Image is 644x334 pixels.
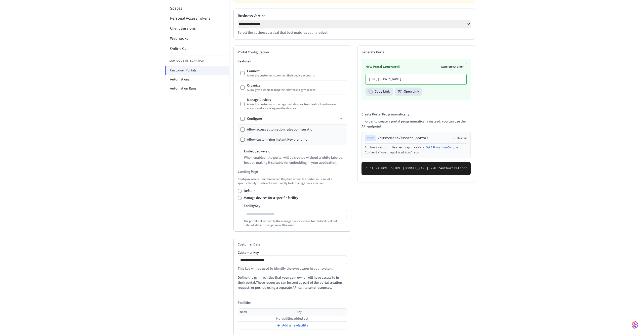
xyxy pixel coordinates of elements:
[632,321,638,329] img: SeamLogoGradient.69752ec5.svg
[393,166,432,170] span: [URL][DOMAIN_NAME] \
[432,166,526,170] span: -H "Authorization: Bearer seam_api_key_123456" \
[247,102,344,110] div: Allow the customer to manage their devices, troubleshoot and review access, and access logs on th...
[165,84,229,93] li: Automation Runs
[361,50,471,55] h2: Generate Portal
[438,63,467,71] button: Generate Another
[453,136,467,140] button: Headers
[365,151,467,155] div: Content-Type: application/json
[238,242,347,247] h2: Customer Data
[165,44,229,54] li: Online CLI
[238,59,347,64] h3: Features
[247,88,344,92] div: Allow gym owners to map their devices to gym spaces
[247,69,344,74] div: Connect
[369,77,463,81] p: [URL][DOMAIN_NAME]
[165,66,229,75] li: Customer Portals
[244,149,272,154] label: Embedded version
[244,203,260,208] label: Facility Key
[238,30,471,35] p: Select the business vertical that best matches your product.
[244,155,347,165] p: When enabled, the portal will be created without a white-labeled header, making it suitable for e...
[238,251,347,255] label: Customer Key
[395,88,422,96] button: Open Link
[238,300,347,305] h4: Facilities
[366,166,393,170] span: curl -X POST \
[247,127,314,132] div: Allow access automation rules configuration
[365,135,376,141] span: POST
[366,64,400,69] h3: New Portal Generated!
[238,275,347,290] p: Define the gym facilities that your gym owner will have access to in their portal. These resource...
[165,13,229,23] li: Personal Access Tokens
[244,188,255,193] label: Default
[238,13,471,19] label: Business Vertical
[426,146,458,150] a: Get API key from Console
[365,146,421,150] div: Authorization: Bearer <api_key>
[244,195,298,200] label: Manage devices for a specific facility
[247,83,344,88] div: Organize
[238,50,347,55] h2: Portal Configuration
[244,219,347,227] p: The portal will redirect to the manage devices screen for this facility . If not defined, default...
[282,323,308,328] span: Add a new facility
[238,177,347,185] p: Configure where users land when they first access the portal. You can set a specific facility to ...
[165,23,229,33] li: Client Sessions
[238,316,347,322] td: No facilities added yet
[247,116,338,121] div: Configure
[165,56,229,66] li: Low Code Integration
[165,33,229,44] li: Webhooks
[366,88,393,96] button: Copy Link
[238,309,295,316] th: Name
[423,146,424,150] span: •
[165,75,229,84] li: Automations
[378,136,428,141] span: /customers/create_portal
[238,169,347,174] h3: Landing Page
[361,119,471,129] p: In order to create a portal programmatically instead, you can use the API endpoint
[295,309,339,316] th: Key
[247,74,344,78] div: Allow the customer to connect their device accounts
[361,112,471,117] h4: Create Portal Programmatically
[238,266,347,271] p: This key will be used to identify the gym owner in your system.
[247,97,344,102] div: Manage Devices
[247,137,307,142] div: Allow customizing Instant Key branding
[165,3,229,13] li: Spaces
